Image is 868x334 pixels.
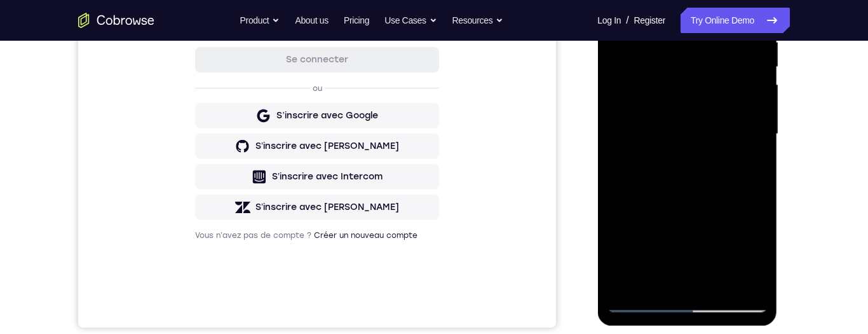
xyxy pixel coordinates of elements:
[117,202,361,227] button: S’inscrire avec Google
[194,269,304,282] div: S’inscrire avec Intercom
[117,87,361,105] h1: Connectez-vous à votre compte
[117,293,361,319] button: S’inscrire avec [PERSON_NAME]
[626,13,628,28] span: /
[232,182,247,192] p: ou
[78,13,154,28] a: Go to the home page
[634,8,665,33] a: Register
[125,122,353,134] input: Saisir votre adresse e-mail
[177,300,321,312] div: S’inscrire avec [PERSON_NAME]
[384,8,437,33] button: Use Cases
[117,232,361,258] button: S’inscrire avec [PERSON_NAME]
[117,146,361,171] button: Se connecter
[452,8,504,33] button: Resources
[177,239,321,251] div: S’inscrire avec [PERSON_NAME]
[295,8,328,33] a: About us
[344,8,369,33] a: Pricing
[597,8,621,33] a: Log In
[240,8,280,33] button: Product
[117,263,361,288] button: S’inscrire avec Intercom
[198,208,299,221] div: S’inscrire avec Google
[681,8,790,33] a: Try Online Demo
